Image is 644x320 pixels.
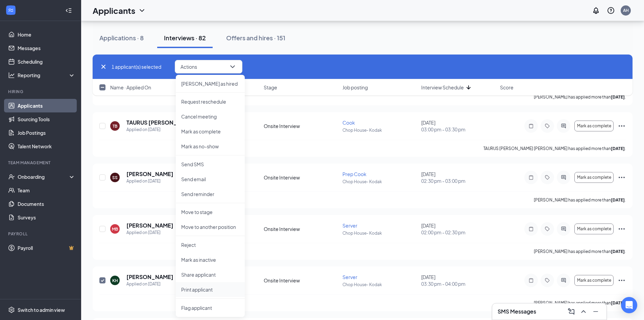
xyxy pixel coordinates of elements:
[483,146,626,151] p: TAURUS [PERSON_NAME] [PERSON_NAME] has applied more than .
[618,122,626,130] svg: Ellipses
[559,278,568,283] svg: ActiveChat
[618,173,626,182] svg: Ellipses
[579,307,588,316] svg: ChevronUp
[264,84,277,91] span: Stage
[18,99,75,112] a: Applicants
[8,72,15,79] svg: Analysis
[592,6,600,15] svg: Notifications
[18,184,75,197] a: Team
[527,278,535,283] svg: Note
[181,271,239,278] p: Share applicant
[264,277,338,284] div: Onsite Interview
[618,276,626,284] svg: Ellipses
[421,229,496,236] span: 02:00 pm - 02:30 pm
[112,175,118,180] div: SS
[8,231,74,237] div: Payroll
[181,191,239,197] p: Send reminder
[126,281,173,287] div: Applied on [DATE]
[543,175,551,180] svg: Tag
[534,197,626,203] p: [PERSON_NAME] has applied more than .
[577,124,611,128] span: Mark as complete
[126,273,173,281] h5: [PERSON_NAME]
[181,64,197,69] span: Actions
[18,72,76,79] div: Reporting
[621,297,637,313] div: Open Intercom Messenger
[464,83,473,91] svg: ArrowDown
[592,307,600,316] svg: Minimize
[113,123,117,129] div: TB
[164,34,206,42] div: Interviews · 82
[527,226,535,232] svg: Note
[421,119,496,133] div: [DATE]
[226,34,285,42] div: Offers and hires · 151
[618,225,626,233] svg: Ellipses
[112,63,161,70] span: 1 applicant(s) selected
[181,223,239,230] p: Move to another position
[18,28,75,41] a: Home
[229,63,237,71] svg: ChevronDown
[181,176,239,183] p: Send email
[574,172,614,183] button: Mark as complete
[577,175,611,180] span: Mark as complete
[623,7,629,13] div: AH
[527,175,535,180] svg: Note
[18,306,65,313] div: Switch to admin view
[18,197,75,211] a: Documents
[18,211,75,224] a: Surveys
[543,123,551,129] svg: Tag
[342,222,357,229] span: Server
[18,112,75,126] a: Sourcing Tools
[574,275,614,286] button: Mark as complete
[421,171,496,184] div: [DATE]
[110,84,151,91] span: Name · Applied On
[543,226,551,232] svg: Tag
[175,60,242,73] button: ActionsChevronDown
[8,89,74,94] div: Hiring
[181,241,239,248] p: Reject
[342,171,366,177] span: Prep Cook
[421,126,496,133] span: 03:00 pm - 03:30 pm
[138,6,146,15] svg: ChevronDown
[112,226,118,232] div: MB
[18,55,75,68] a: Scheduling
[126,119,243,126] h5: TAURUS [PERSON_NAME] [PERSON_NAME]
[611,146,625,151] b: [DATE]
[611,197,625,202] b: [DATE]
[18,173,70,180] div: Onboarding
[577,227,611,231] span: Mark as complete
[126,222,173,229] h5: [PERSON_NAME]
[7,7,14,14] svg: WorkstreamLogo
[181,304,239,312] span: Flag applicant
[342,274,357,280] span: Server
[574,121,614,131] button: Mark as complete
[8,173,15,180] svg: UserCheck
[498,308,536,315] h3: SMS Messages
[181,98,239,105] p: Request reschedule
[543,278,551,283] svg: Tag
[8,160,74,166] div: Team Management
[342,120,355,126] span: Cook
[181,113,239,120] p: Cancel meeting
[126,126,243,133] div: Applied on [DATE]
[342,179,417,185] p: Chop House- Kodak
[264,226,338,232] div: Onsite Interview
[342,84,368,91] span: Job posting
[559,123,568,129] svg: ActiveChat
[181,209,239,215] p: Move to stage
[611,300,625,305] b: [DATE]
[8,306,15,313] svg: Settings
[126,170,173,178] h5: [PERSON_NAME]
[534,249,626,254] p: [PERSON_NAME] has applied more than .
[112,278,118,283] div: KH
[578,306,589,317] button: ChevronUp
[65,7,72,14] svg: Collapse
[534,300,626,306] p: [PERSON_NAME] has applied more than .
[18,41,75,55] a: Messages
[421,280,496,287] span: 03:30 pm - 04:00 pm
[421,84,464,91] span: Interview Schedule
[18,126,75,140] a: Job Postings
[421,274,496,287] div: [DATE]
[264,174,338,181] div: Onsite Interview
[126,229,182,236] div: Applied on [DATE]
[181,286,239,293] p: Print applicant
